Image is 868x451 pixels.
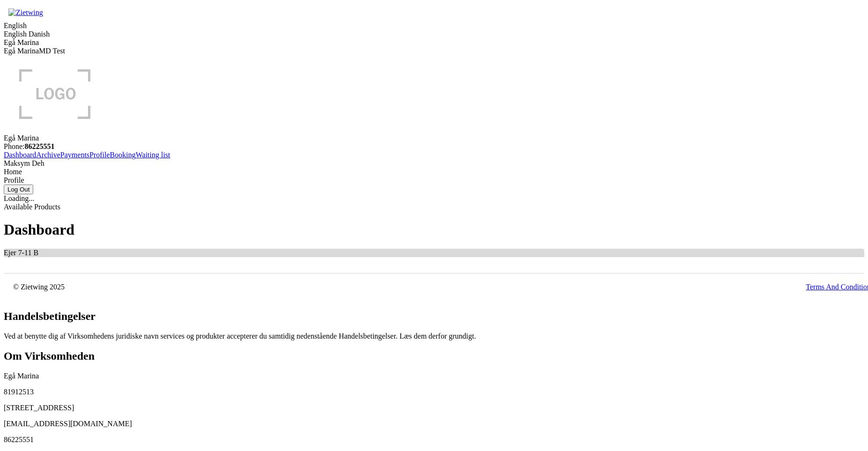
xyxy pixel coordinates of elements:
span: Egå Marina [4,38,39,46]
img: logo [4,55,106,132]
button: Log Out [4,185,33,194]
div: Phone: [4,142,864,151]
a: Danish [29,30,50,38]
p: [EMAIL_ADDRESS][DOMAIN_NAME] [4,420,864,428]
a: Payments [60,151,89,159]
strong: 86225551 [24,142,54,150]
a: Booking [110,151,136,159]
a: Profile [89,151,110,159]
a: Egå Marina [4,47,39,55]
h2: Om Virksomheden [4,350,864,362]
a: MD Test [39,47,65,55]
p: 81912513 [4,388,864,396]
h2: Handelsbetingelser [4,310,864,323]
p: Ved at benytte dig af Virksomhedens juridiske navn services og produkter accepterer du samtidig n... [4,332,864,340]
h1: Dashboard [4,221,864,238]
span: English [4,22,27,30]
a: English [4,30,27,38]
div: Loading... [4,194,864,203]
span: Maksym Deh [4,159,44,167]
div: Ejer 7-11 B [4,249,864,257]
a: Waiting list [136,151,170,159]
a: Archive [36,151,60,159]
div: Available Products [4,203,864,211]
p: [STREET_ADDRESS] [4,404,864,412]
div: Egå Marina [4,134,864,142]
p: Egå Marina [4,372,864,380]
div: Home [4,168,864,176]
a: Dashboard [4,151,36,159]
div: Profile [4,176,864,185]
p: 86225551 [4,436,864,444]
img: Zietwing [4,4,48,22]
